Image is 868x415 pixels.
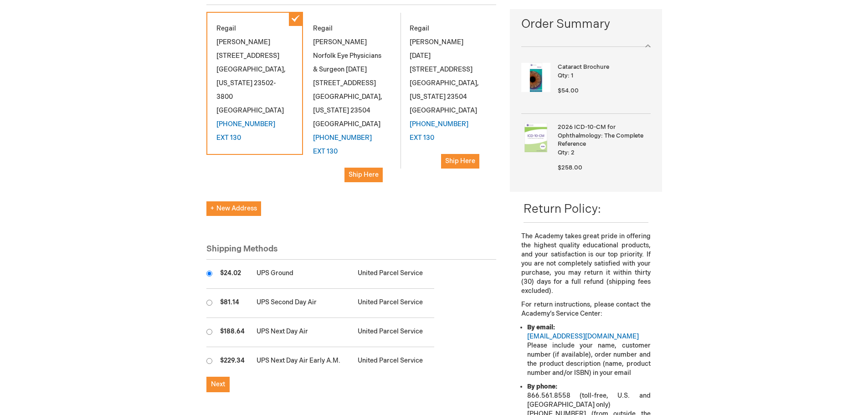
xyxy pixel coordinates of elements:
span: Qty [558,149,568,156]
span: Ship Here [445,157,475,165]
p: The Academy takes great pride in offering the highest quality educational products, and your sati... [521,232,650,296]
span: Qty [558,72,568,79]
span: $188.64 [220,328,245,335]
button: Next [206,377,230,392]
img: 2026 ICD-10-CM for Ophthalmology: The Complete Reference [521,123,550,152]
td: United Parcel Service [353,318,434,347]
span: Order Summary [521,16,650,37]
td: UPS Ground [252,260,353,289]
span: $258.00 [558,164,582,171]
span: 2 [571,149,575,156]
span: Return Policy: [524,202,601,216]
span: $24.02 [220,269,241,277]
span: $81.14 [220,298,239,306]
div: Shipping Methods [206,243,497,260]
li: Please include your name, customer number (if available), order number and the product descriptio... [527,323,650,378]
img: Cataract Brochure [521,63,550,92]
button: Ship Here [344,168,383,182]
td: UPS Next Day Air [252,318,353,347]
p: For return instructions, please contact the Academy’s Service Center: [521,300,650,318]
td: United Parcel Service [353,260,434,289]
span: , [284,66,286,73]
td: UPS Second Day Air [252,289,353,318]
div: Regail [PERSON_NAME] [STREET_ADDRESS] [GEOGRAPHIC_DATA] 23502-3800 [GEOGRAPHIC_DATA] [206,12,303,155]
span: New Address [211,205,257,212]
span: Next [211,380,225,388]
td: UPS Next Day Air Early A.M. [252,347,353,376]
strong: 2026 ICD-10-CM for Ophthalmology: The Complete Reference [558,123,648,149]
strong: By email: [527,323,555,331]
a: [EMAIL_ADDRESS][DOMAIN_NAME] [527,333,639,340]
button: Ship Here [441,154,479,169]
div: Regail [PERSON_NAME] [DATE][STREET_ADDRESS] [GEOGRAPHIC_DATA] 23504 [GEOGRAPHIC_DATA] [400,12,496,179]
a: [PHONE_NUMBER] EXT 130 [313,134,372,155]
span: [US_STATE] [410,93,446,101]
td: United Parcel Service [353,347,434,376]
span: [US_STATE] [313,107,349,114]
span: Ship Here [349,171,379,179]
span: [US_STATE] [216,79,252,87]
button: New Address [206,201,261,216]
span: , [380,93,382,101]
span: 1 [571,72,573,79]
strong: Cataract Brochure [558,63,648,72]
span: , [477,79,479,87]
td: United Parcel Service [353,289,434,318]
div: Regail [PERSON_NAME] Norfolk Eye Physicians & Surgeon [DATE][STREET_ADDRESS] [GEOGRAPHIC_DATA] 23... [303,12,400,192]
span: $229.34 [220,357,245,364]
a: [PHONE_NUMBER] EXT 130 [216,120,275,142]
strong: By phone: [527,383,557,390]
a: [PHONE_NUMBER] EXT 130 [410,120,468,142]
span: $54.00 [558,87,579,94]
